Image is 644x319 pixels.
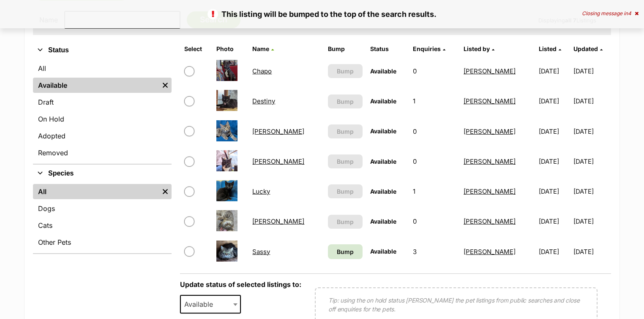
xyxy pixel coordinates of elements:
[370,68,396,75] span: Available
[33,128,172,143] a: Adopted
[33,184,159,199] a: All
[33,182,172,253] div: Species
[370,97,396,105] span: Available
[216,150,237,171] img: Lionel
[370,127,396,135] span: Available
[573,45,598,52] span: Updated
[535,237,572,266] td: [DATE]
[252,45,274,52] a: Name
[409,57,459,86] td: 0
[328,154,363,168] button: Bump
[573,147,610,176] td: [DATE]
[216,241,237,262] img: Sassy
[33,168,172,179] button: Species
[409,237,459,266] td: 3
[539,45,561,52] a: Listed
[464,97,516,105] a: [PERSON_NAME]
[573,237,610,266] td: [DATE]
[252,67,272,75] a: Chapo
[409,177,459,206] td: 1
[464,217,516,225] a: [PERSON_NAME]
[535,147,572,176] td: [DATE]
[413,45,441,52] span: translation missing: en.admin.listings.index.attributes.enquiries
[33,45,172,56] button: Status
[337,127,354,136] span: Bump
[535,117,572,146] td: [DATE]
[216,90,237,111] img: Destiny
[539,45,557,52] span: Listed
[464,187,516,195] a: [PERSON_NAME]
[33,235,172,250] a: Other Pets
[337,67,354,76] span: Bump
[573,117,610,146] td: [DATE]
[252,248,270,256] a: Sassy
[370,158,396,165] span: Available
[328,184,363,198] button: Bump
[33,111,172,127] a: On Hold
[252,45,269,52] span: Name
[337,157,354,166] span: Bump
[337,97,354,106] span: Bump
[328,95,363,108] button: Bump
[370,218,396,225] span: Available
[535,207,572,236] td: [DATE]
[464,45,494,52] a: Listed by
[159,78,172,93] a: Remove filter
[370,248,396,255] span: Available
[252,127,304,135] a: [PERSON_NAME]
[252,97,275,105] a: Destiny
[328,296,584,314] p: Tip: using the on hold status [PERSON_NAME] the pet listings from public searches and close off e...
[535,87,572,116] td: [DATE]
[33,78,159,93] a: Available
[628,10,631,16] span: 4
[337,217,354,226] span: Bump
[328,124,363,138] button: Bump
[464,157,516,165] a: [PERSON_NAME]
[328,64,363,78] button: Bump
[252,187,270,195] a: Lucky
[409,207,459,236] td: 0
[181,298,221,310] span: Available
[573,177,610,206] td: [DATE]
[252,157,304,165] a: [PERSON_NAME]
[535,177,572,206] td: [DATE]
[573,87,610,116] td: [DATE]
[573,57,610,86] td: [DATE]
[337,247,354,256] span: Bump
[409,87,459,116] td: 1
[328,215,363,229] button: Bump
[328,244,363,259] a: Bump
[213,42,248,56] th: Photo
[181,42,212,56] th: Select
[33,59,172,164] div: Status
[33,145,172,160] a: Removed
[464,248,516,256] a: [PERSON_NAME]
[33,218,172,233] a: Cats
[325,42,366,56] th: Bump
[409,117,459,146] td: 0
[409,147,459,176] td: 0
[337,187,354,196] span: Bump
[464,67,516,75] a: [PERSON_NAME]
[33,201,172,216] a: Dogs
[159,184,172,199] a: Remove filter
[535,57,572,86] td: [DATE]
[180,280,301,289] label: Update status of selected listings to:
[573,45,603,52] a: Updated
[33,61,172,76] a: All
[464,45,490,52] span: Listed by
[370,188,396,195] span: Available
[8,8,636,20] p: This listing will be bumped to the top of the search results.
[464,127,516,135] a: [PERSON_NAME]
[252,217,304,225] a: [PERSON_NAME]
[573,207,610,236] td: [DATE]
[413,45,445,52] a: Enquiries
[582,11,639,16] div: Closing message in
[180,295,241,314] span: Available
[33,95,172,110] a: Draft
[367,42,409,56] th: Status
